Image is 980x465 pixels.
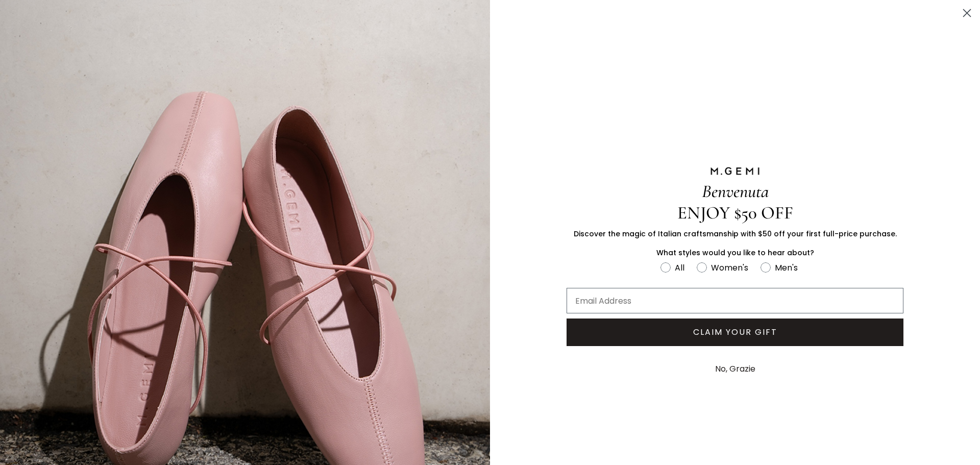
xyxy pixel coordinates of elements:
div: Women's [711,261,748,274]
button: Close dialog [958,4,976,22]
span: Benvenuta [702,181,769,202]
span: Discover the magic of Italian craftsmanship with $50 off your first full-price purchase. [574,229,897,239]
span: What styles would you like to hear about? [656,248,814,258]
img: M.GEMI [709,166,761,176]
div: Men's [775,261,798,274]
button: No, Grazie [710,356,761,382]
input: Email Address [567,288,903,313]
span: ENJOY $50 OFF [677,202,793,224]
div: All [675,261,684,274]
button: CLAIM YOUR GIFT [567,319,903,346]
